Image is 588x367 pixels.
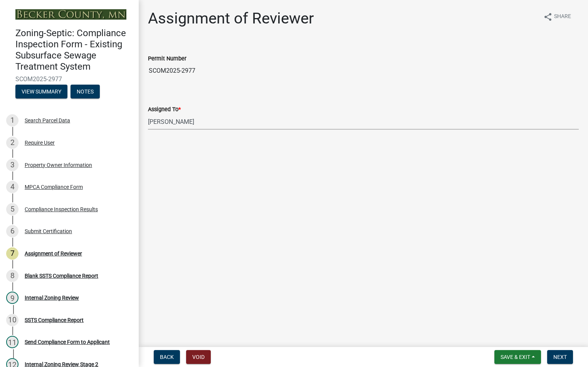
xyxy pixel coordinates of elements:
[15,89,67,95] wm-modal-confirm: Summary
[6,292,18,304] div: 9
[543,12,553,22] i: share
[15,28,133,72] h4: Zoning-Septic: Compliance Inspection Form - Existing Subsurface Sewage Treatment System
[25,317,84,323] div: SSTS Compliance Report
[537,9,577,24] button: shareShare
[494,350,541,364] button: Save & Exit
[148,107,181,112] label: Assigned To
[71,89,100,95] wm-modal-confirm: Notes
[6,114,18,127] div: 1
[547,350,573,364] button: Next
[553,354,567,360] span: Next
[148,56,186,62] label: Permit Number
[186,350,211,364] button: Void
[25,362,98,367] div: Internal Zoning Review Stage 2
[6,203,18,215] div: 5
[25,339,110,345] div: Send Compliance Form to Applicant
[25,140,55,145] div: Require User
[25,295,79,300] div: Internal Zoning Review
[25,162,92,168] div: Property Owner Information
[6,137,18,149] div: 2
[6,336,18,348] div: 11
[6,314,18,326] div: 10
[25,184,83,190] div: MPCA Compliance Form
[25,207,98,212] div: Compliance Inspection Results
[148,9,314,28] h1: Assignment of Reviewer
[71,85,100,98] button: Notes
[15,85,67,98] button: View Summary
[160,354,174,360] span: Back
[15,9,126,20] img: Becker County, Minnesota
[554,12,571,22] span: Share
[25,118,70,123] div: Search Parcel Data
[25,273,98,279] div: Blank SSTS Compliance Report
[501,354,530,360] span: Save & Exit
[6,181,18,193] div: 4
[6,270,18,282] div: 8
[6,225,18,237] div: 6
[25,229,72,234] div: Submit Certification
[6,247,18,260] div: 7
[15,75,123,83] span: SCOM2025-2977
[6,159,18,171] div: 3
[154,350,180,364] button: Back
[25,251,82,256] div: Assignment of Reviewer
